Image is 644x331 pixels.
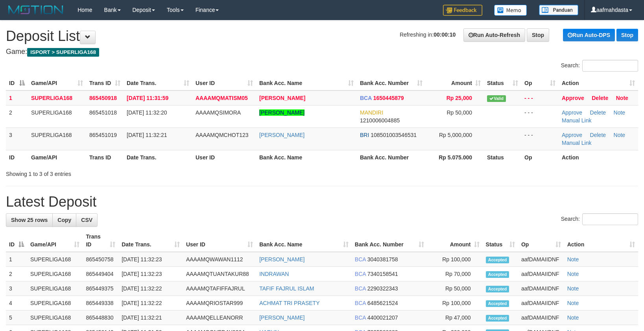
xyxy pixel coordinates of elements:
[6,194,638,210] h1: Latest Deposit
[57,217,71,223] span: Copy
[6,28,638,44] h1: Deposit List
[6,281,27,296] td: 3
[484,76,521,91] th: Status: activate to sort column ascending
[355,271,366,277] span: BCA
[127,109,167,116] span: [DATE] 11:32:20
[259,314,304,321] a: [PERSON_NAME]
[443,5,482,16] img: Feedback.jpg
[183,281,256,296] td: AAAAMQTAFIFFAJRUL
[6,150,28,165] th: ID
[118,252,183,267] td: [DATE] 11:32:23
[582,60,638,72] input: Search:
[6,4,66,16] img: MOTION_logo.png
[427,296,483,311] td: Rp 100,000
[539,5,578,15] img: panduan.png
[6,296,27,311] td: 4
[83,229,118,252] th: Trans ID: activate to sort column ascending
[518,311,564,325] td: aafDAMAIIDNF
[614,109,626,116] a: Note
[83,311,118,325] td: 865448830
[563,29,615,41] a: Run Auto-DPS
[127,132,167,138] span: [DATE] 11:32:21
[259,256,304,263] a: [PERSON_NAME]
[367,314,398,321] span: Copy 4400021207 to clipboard
[427,229,483,252] th: Amount: activate to sort column ascending
[439,132,472,138] span: Rp 5,000,000
[518,281,564,296] td: aafDAMAIIDNF
[259,95,305,101] a: [PERSON_NAME]
[616,29,638,41] a: Stop
[355,285,366,292] span: BCA
[52,213,76,227] a: Copy
[562,132,582,138] a: Approve
[434,31,456,38] strong: 00:00:10
[27,229,83,252] th: Game/API: activate to sort column ascending
[567,314,579,321] a: Note
[259,300,319,306] a: ACHMAT TRI PRASETY
[355,256,366,263] span: BCA
[367,300,398,306] span: Copy 6485621524 to clipboard
[521,76,559,91] th: Op: activate to sort column ascending
[427,311,483,325] td: Rp 47,000
[196,109,241,116] span: AAAAMQSIMORA
[27,296,83,311] td: SUPERLIGA168
[76,213,98,227] a: CSV
[83,252,118,267] td: 865450758
[183,296,256,311] td: AAAAMQRIOSTAR999
[124,150,192,165] th: Date Trans.
[592,95,608,101] a: Delete
[463,28,525,42] a: Run Auto-Refresh
[6,311,27,325] td: 5
[124,76,192,91] th: Date Trans.: activate to sort column ascending
[561,213,638,225] label: Search:
[567,285,579,292] a: Note
[6,105,28,128] td: 2
[118,281,183,296] td: [DATE] 11:32:22
[27,252,83,267] td: SUPERLIGA168
[89,132,117,138] span: 865451019
[521,150,559,165] th: Op
[352,229,427,252] th: Bank Acc. Number: activate to sort column ascending
[518,267,564,281] td: aafDAMAIIDNF
[559,150,638,165] th: Action
[192,150,256,165] th: User ID
[360,132,369,138] span: BRI
[562,95,584,101] a: Approve
[83,281,118,296] td: 865449375
[355,300,366,306] span: BCA
[259,271,289,277] a: INDRAWAN
[6,76,28,91] th: ID: activate to sort column descending
[567,300,579,306] a: Note
[83,267,118,281] td: 865449404
[6,167,262,178] div: Showing 1 to 3 of 3 entries
[521,91,559,105] td: - - -
[256,229,352,252] th: Bank Acc. Name: activate to sort column ascending
[367,271,398,277] span: Copy 7340158541 to clipboard
[6,213,53,227] a: Show 25 rows
[27,48,99,57] span: ISPORT > SUPERLIGA168
[28,105,86,128] td: SUPERLIGA168
[86,150,124,165] th: Trans ID
[487,95,506,102] span: Valid transaction
[518,296,564,311] td: aafDAMAIIDNF
[357,76,426,91] th: Bank Acc. Number: activate to sort column ascending
[259,285,314,292] a: TAFIF FAJRUL ISLAM
[567,271,579,277] a: Note
[400,31,456,38] span: Refreshing in:
[426,150,484,165] th: Rp 5.075.000
[28,150,86,165] th: Game/API
[6,128,28,150] td: 3
[582,213,638,225] input: Search:
[360,117,400,124] span: Copy 1210006004885 to clipboard
[367,285,398,292] span: Copy 2290322343 to clipboard
[28,76,86,91] th: Game/API: activate to sort column ascending
[447,109,472,116] span: Rp 50,000
[6,252,27,267] td: 1
[118,311,183,325] td: [DATE] 11:32:21
[89,95,117,101] span: 865450918
[427,252,483,267] td: Rp 100,000
[6,267,27,281] td: 2
[355,314,366,321] span: BCA
[6,48,638,56] h4: Game:
[616,95,628,101] a: Note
